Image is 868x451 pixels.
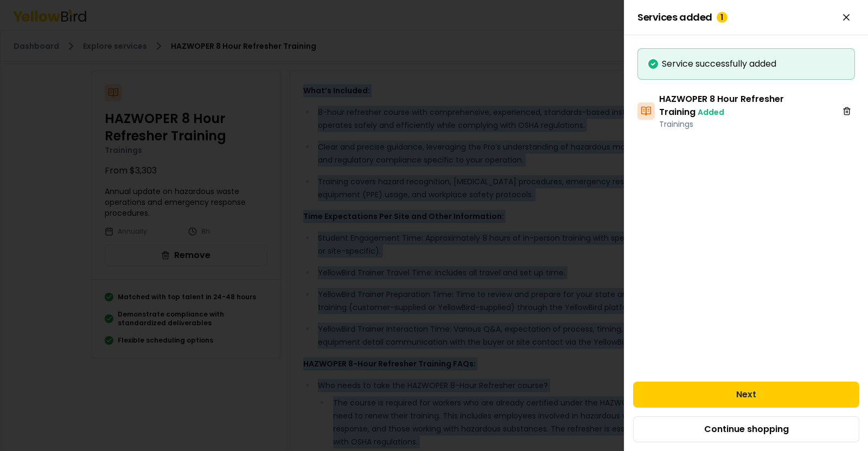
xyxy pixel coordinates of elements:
span: Added [698,107,724,118]
button: Continue shopping [633,416,859,442]
div: 1 [717,12,727,23]
button: Next [633,382,859,408]
span: Services added [637,12,727,23]
h3: HAZWOPER 8 Hour Refresher Training [659,93,834,119]
button: Close [838,9,855,26]
p: Trainings [659,119,834,130]
div: Service successfully added [647,57,846,70]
